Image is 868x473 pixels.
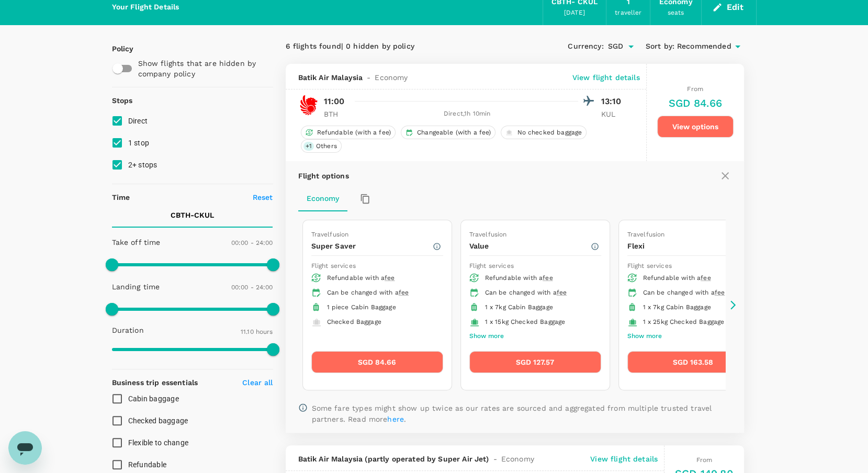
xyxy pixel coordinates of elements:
span: Batik Air Malaysia [298,72,363,83]
h6: SGD 84.66 [668,95,722,111]
div: Can be changed with a [485,288,593,298]
span: 1 stop [128,139,150,147]
span: Refundable (with a fee) [313,128,395,137]
p: Clear all [242,377,273,388]
span: Flight services [469,262,514,269]
span: Batik Air Malaysia (partly operated by Super Air Jet) [298,454,489,464]
div: Refundable with a [485,273,593,284]
span: fee [385,274,394,281]
div: Direct , 1h 10min [356,109,578,119]
div: Refundable with a [643,273,751,284]
span: Cabin baggage [128,395,179,403]
button: Economy [298,186,347,211]
div: Can be changed with a [327,288,435,298]
div: No checked baggage [501,126,587,139]
strong: Business trip essentials [112,378,198,387]
div: +1Others [301,139,342,153]
button: SGD 127.57 [469,351,601,373]
div: [DATE] [564,8,585,18]
span: Flight services [311,262,356,269]
p: Take off time [112,237,161,247]
button: Show more [627,330,662,343]
p: View flight details [572,72,640,83]
span: 00:00 - 24:00 [231,284,273,291]
img: OD [298,95,319,116]
button: SGD 163.58 [627,351,759,373]
p: Landing time [112,281,160,292]
div: 6 flights found | 0 hidden by policy [286,41,515,52]
span: - [363,72,375,83]
span: Flexible to change [128,438,189,447]
span: fee [543,274,553,281]
span: Checked baggage [128,416,188,425]
span: Travelfusion [627,231,665,238]
div: traveller [615,8,641,18]
p: View flight details [590,454,658,464]
p: Duration [112,325,144,335]
div: seats [668,8,684,18]
span: Others [312,142,341,151]
span: Currency : [568,41,603,52]
span: 1 piece Cabin Baggage [327,303,396,311]
span: fee [701,274,711,281]
p: Super Saver [311,241,432,251]
span: 1 x 7kg Cabin Baggage [485,303,553,311]
span: 2+ stops [128,161,157,169]
p: Time [112,192,130,202]
span: Direct [128,117,148,125]
span: 1 x 25kg Checked Baggage [643,318,725,325]
div: Refundable (with a fee) [301,126,396,139]
span: Economy [501,454,534,464]
span: fee [399,289,409,296]
p: KUL [601,109,627,119]
button: Open [624,39,638,54]
div: Refundable with a [327,273,435,284]
span: 1 x 7kg Cabin Baggage [643,303,711,311]
span: From [696,456,712,464]
p: Flight options [298,171,349,181]
span: Checked Baggage [327,318,381,325]
button: Show more [469,330,504,343]
p: Policy [112,43,121,54]
span: fee [715,289,725,296]
span: Flight services [627,262,672,269]
iframe: Button to launch messaging window [8,431,42,465]
span: Refundable [128,460,167,469]
div: Can be changed with a [643,288,751,298]
span: - [489,454,501,464]
div: Changeable (with a fee) [401,126,495,139]
a: here [387,415,404,423]
span: No checked baggage [513,128,586,137]
p: Show flights that are hidden by company policy [138,58,266,79]
p: CBTH - CKUL [171,210,214,220]
p: 13:10 [601,95,627,108]
span: Travelfusion [469,231,507,238]
span: Economy [375,72,408,83]
p: BTH [324,109,350,119]
span: From [687,85,703,93]
p: Some fare types might show up twice as our rates are sourced and aggregated from multiple trusted... [312,403,731,424]
span: fee [557,289,567,296]
span: Travelfusion [311,231,349,238]
button: View options [657,116,734,138]
div: Your Flight Details [112,2,179,13]
p: 11:00 [324,95,345,108]
strong: Stops [112,96,133,105]
span: 1 x 15kg Checked Baggage [485,318,566,325]
span: Changeable (with a fee) [413,128,495,137]
span: Recommended [677,41,731,52]
span: Sort by : [646,41,674,52]
span: 11.10 hours [241,328,273,335]
p: Reset [253,192,273,202]
p: Value [469,241,590,251]
button: SGD 84.66 [311,351,443,373]
span: 00:00 - 24:00 [231,239,273,246]
span: + 1 [303,142,314,151]
p: Flexi [627,241,748,251]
